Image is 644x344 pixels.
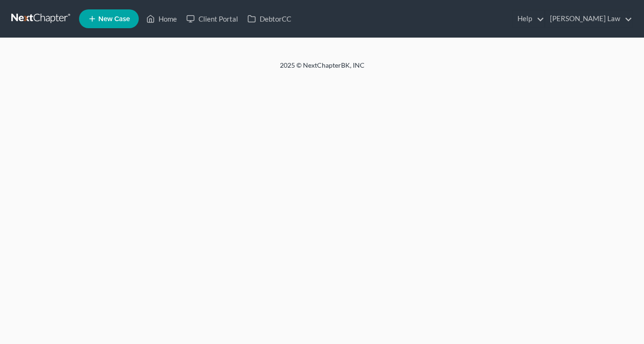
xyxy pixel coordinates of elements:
a: [PERSON_NAME] Law [545,10,632,27]
a: Home [142,10,182,27]
a: DebtorCC [243,10,296,27]
new-legal-case-button: New Case [79,9,139,28]
a: Help [513,10,544,27]
div: 2025 © NextChapterBK, INC [54,61,590,78]
a: Client Portal [182,10,243,27]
